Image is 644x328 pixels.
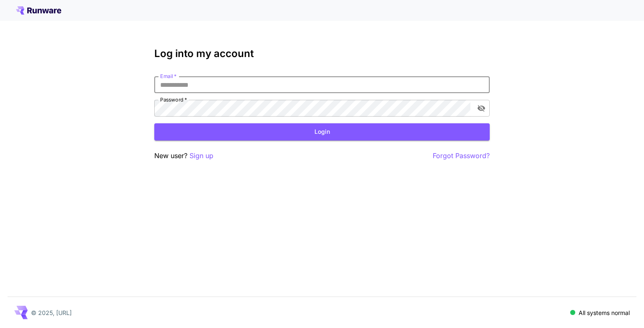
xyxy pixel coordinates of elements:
button: Login [154,123,490,141]
p: New user? [154,151,213,161]
button: Sign up [190,151,213,161]
p: All systems normal [579,308,630,317]
p: © 2025, [URL] [31,308,72,317]
button: Forgot Password? [433,151,490,161]
label: Password [160,96,187,103]
button: toggle password visibility [474,101,489,116]
h3: Log into my account [154,48,490,60]
label: Email [160,73,177,80]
